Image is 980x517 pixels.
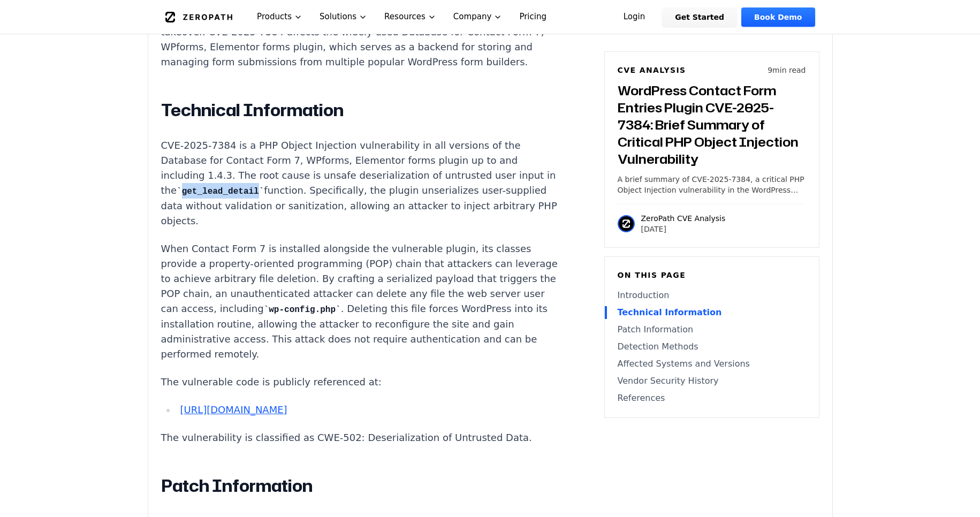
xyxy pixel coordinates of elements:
a: Affected Systems and Versions [618,358,806,370]
p: The vulnerability is classified as CWE-502: Deserialization of Untrusted Data. [161,430,559,445]
a: References [618,392,806,405]
p: ZeroPath CVE Analysis [641,213,726,224]
h3: WordPress Contact Form Entries Plugin CVE-2025-7384: Brief Summary of Critical PHP Object Injecti... [618,82,806,168]
a: Login [611,7,658,27]
a: Get Started [662,7,737,27]
a: Detection Methods [618,340,806,353]
p: When Contact Form 7 is installed alongside the vulnerable plugin, its classes provide a property-... [161,241,559,362]
h2: Patch Information [161,475,559,497]
h6: CVE Analysis [618,65,686,75]
h6: On this page [618,270,806,280]
p: A brief summary of CVE-2025-7384, a critical PHP Object Injection vulnerability in the WordPress ... [618,174,806,195]
code: get_lead_detail [177,187,264,196]
img: ZeroPath CVE Analysis [618,215,635,232]
a: [URL][DOMAIN_NAME] [180,404,287,415]
p: CVE-2025-7384 is a PHP Object Injection vulnerability in all versions of the Database for Contact... [161,138,559,229]
a: Technical Information [618,306,806,319]
code: wp-config.php [264,305,341,315]
a: Patch Information [618,323,806,336]
a: Introduction [618,289,806,302]
a: Book Demo [741,7,815,27]
p: The vulnerable code is publicly referenced at: [161,375,559,390]
h2: Technical Information [161,100,559,121]
a: Vendor Security History [618,375,806,387]
p: [DATE] [641,224,726,234]
p: 9 min read [768,65,806,75]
